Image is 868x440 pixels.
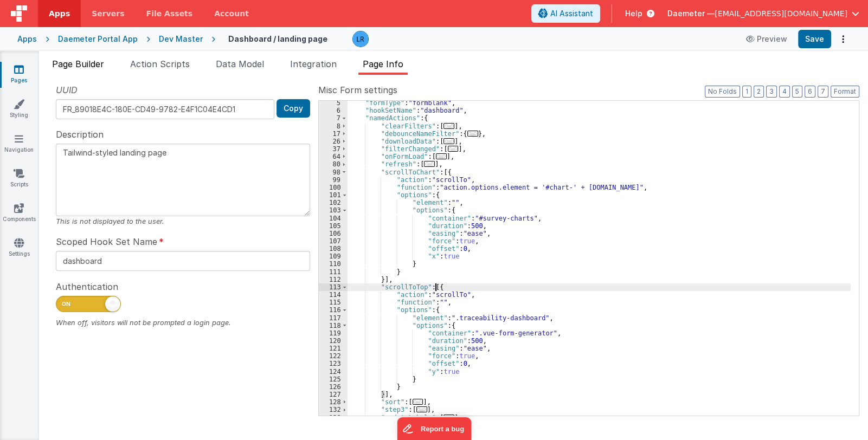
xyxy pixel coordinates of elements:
div: 124 [319,368,348,376]
span: ... [443,415,454,420]
div: 128 [319,398,348,406]
span: ... [443,123,454,129]
div: 118 [319,322,348,329]
div: 106 [319,230,348,237]
div: 120 [319,337,348,345]
span: ... [436,153,447,159]
div: 108 [319,245,348,253]
div: 119 [319,329,348,337]
div: 101 [319,191,348,199]
span: Help [625,8,642,19]
span: AI Assistant [550,8,593,19]
div: 117 [319,314,348,322]
button: Save [798,30,831,48]
div: 100 [319,184,348,191]
button: No Folds [705,86,740,98]
div: 113 [319,283,348,291]
div: 109 [319,253,348,260]
div: 112 [319,276,348,283]
div: 111 [319,268,348,276]
button: AI Assistant [531,4,600,23]
button: Preview [740,30,794,48]
button: 1 [742,86,751,98]
div: 121 [319,345,348,352]
img: 0cc89ea87d3ef7af341bf65f2365a7ce [353,31,368,47]
div: 127 [319,391,348,398]
span: Page Builder [52,59,104,69]
button: 6 [805,86,815,98]
span: [EMAIL_ADDRESS][DOMAIN_NAME] [715,8,847,19]
div: 110 [319,260,348,268]
div: 103 [319,206,348,214]
span: File Assets [146,8,193,19]
div: 125 [319,376,348,383]
div: 26 [319,138,348,145]
span: ... [424,161,435,167]
div: 99 [319,176,348,184]
div: When off, visitors will not be prompted a login page. [56,318,310,328]
div: Dev Master [159,34,203,44]
div: 8 [319,122,348,130]
span: ... [416,406,427,412]
button: Options [835,31,851,47]
div: 115 [319,299,348,306]
div: 17 [319,130,348,138]
div: 80 [319,160,348,168]
div: 138 [319,414,348,422]
span: ... [413,399,423,405]
span: Data Model [216,59,264,69]
span: Apps [49,8,70,19]
div: 104 [319,215,348,222]
span: ... [448,146,459,152]
iframe: Marker.io feedback button [397,417,471,440]
div: 102 [319,199,348,206]
div: 122 [319,352,348,360]
button: Format [831,86,859,98]
div: 123 [319,360,348,367]
span: Integration [290,59,337,69]
span: UUID [56,83,78,96]
span: Action Scripts [130,59,190,69]
span: Servers [92,8,124,19]
button: 2 [754,86,764,98]
span: Daemeter — [667,8,715,19]
div: 107 [319,237,348,245]
span: ... [467,131,478,137]
span: Description [56,128,104,141]
div: 126 [319,383,348,391]
button: 7 [818,86,828,98]
div: 6 [319,107,348,114]
button: Daemeter — [EMAIL_ADDRESS][DOMAIN_NAME] [667,8,859,19]
span: Misc Form settings [318,83,397,96]
div: 105 [319,222,348,230]
span: Page Info [363,59,403,69]
div: 7 [319,114,348,122]
div: 116 [319,306,348,314]
span: Scoped Hook Set Name [56,235,157,248]
div: 132 [319,406,348,413]
h4: Dashboard / landing page [228,35,327,43]
div: This is not displayed to the user. [56,216,310,227]
button: Copy [277,99,310,118]
div: Daemeter Portal App [58,34,138,44]
button: 5 [792,86,802,98]
span: ... [443,138,454,144]
div: 114 [319,291,348,299]
div: 37 [319,145,348,153]
div: 64 [319,153,348,160]
button: 4 [779,86,790,98]
button: 3 [766,86,777,98]
div: 98 [319,169,348,176]
div: 5 [319,99,348,107]
div: Apps [17,34,37,44]
span: Authentication [56,280,118,293]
